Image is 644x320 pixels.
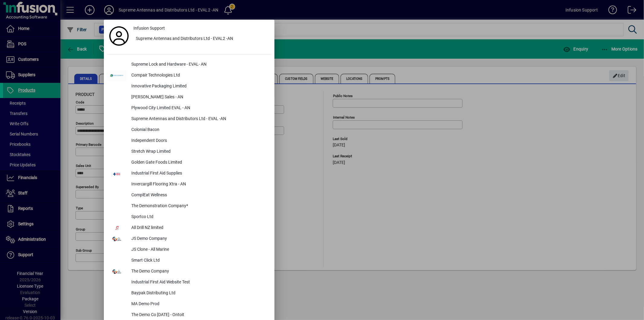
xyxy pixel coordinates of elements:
[107,233,271,244] button: JS Demo Company
[127,125,271,136] div: Colonial Bacon
[107,190,271,201] button: ComplEat Wellness
[133,25,165,31] span: Infusion Support
[107,70,271,81] button: Compair Technologies Ltd
[107,201,271,212] button: The Demonstration Company*
[127,223,271,233] div: All Drill NZ limited
[127,201,271,212] div: The Demonstration Company*
[127,103,271,114] div: Plywood City Limited EVAL - AN
[107,157,271,168] button: Golden Gate Foods Limited
[131,23,271,34] a: Infusion Support
[127,70,271,81] div: Compair Technologies Ltd
[127,136,271,146] div: Independent Doors
[127,146,271,157] div: Stretch Wrap Limited
[107,92,271,103] button: [PERSON_NAME] Sales - AN
[107,179,271,190] button: Invercargill Flooring Xtra - AN
[107,288,271,299] button: Baypak Distributing Ltd
[127,277,271,288] div: Industrial First Aid Website Test
[127,299,271,310] div: MA Demo Prod
[107,59,271,70] button: Supreme Lock and Hardware - EVAL- AN
[127,255,271,266] div: Smart Click Ltd
[107,125,271,136] button: Colonial Bacon
[107,136,271,146] button: Independent Doors
[107,146,271,157] button: Stretch Wrap Limited
[127,114,271,125] div: Supreme Antennas and Distributors Ltd - EVAL -AN
[131,34,271,44] button: Supreme Antennas and Distributors Ltd - EVAL2 -AN
[127,92,271,103] div: [PERSON_NAME] Sales - AN
[107,244,271,255] button: JS Clone - All Marine
[107,103,271,114] button: Plywood City Limited EVAL - AN
[127,81,271,92] div: Innovative Packaging Limited
[107,212,271,223] button: Sportco Ltd
[107,299,271,310] button: MA Demo Prod
[127,59,271,70] div: Supreme Lock and Hardware - EVAL- AN
[107,114,271,125] button: Supreme Antennas and Distributors Ltd - EVAL -AN
[107,81,271,92] button: Innovative Packaging Limited
[107,223,271,233] button: All Drill NZ limited
[127,157,271,168] div: Golden Gate Foods Limited
[127,244,271,255] div: JS Clone - All Marine
[127,212,271,223] div: Sportco Ltd
[127,288,271,299] div: Baypak Distributing Ltd
[107,168,271,179] button: Industrial First Aid Supplies
[107,277,271,288] button: Industrial First Aid Website Test
[127,190,271,201] div: ComplEat Wellness
[107,31,131,41] a: Profile
[127,266,271,277] div: The Demo Company
[127,168,271,179] div: Industrial First Aid Supplies
[107,255,271,266] button: Smart Click Ltd
[127,233,271,244] div: JS Demo Company
[107,266,271,277] button: The Demo Company
[127,179,271,190] div: Invercargill Flooring Xtra - AN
